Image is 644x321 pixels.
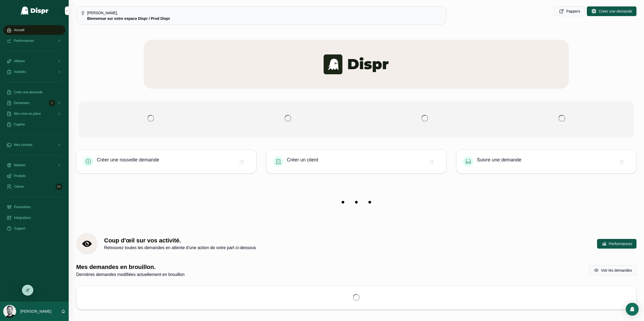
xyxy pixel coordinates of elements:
span: Mes mise en place [14,112,41,116]
h1: Mes demandes en brouillon. [76,263,185,271]
span: Intégrations [14,216,31,220]
span: Créer une demande [599,9,632,14]
span: Support [14,226,25,231]
span: Dernières demandes modifiées actuellement en brouillon [76,271,185,278]
div: 2 [49,100,55,106]
span: Paramètres [14,205,31,209]
strong: Bienvenue sur votre espace Dispr / Prod Dispr [87,16,170,21]
a: Créer un client [266,150,446,173]
span: Créer une nouvelle demande [97,156,159,164]
p: [PERSON_NAME] [20,309,51,314]
a: Mes contrats [3,140,65,150]
span: Captive [14,122,25,127]
span: Mes contrats [14,143,32,147]
img: 22208-banner-empty.png [144,189,569,216]
span: Performances [14,39,34,43]
a: Paramètres [3,202,65,212]
button: Pappers [554,6,585,16]
div: **Bienvenue sur votre espace Dispr / Prod Dispr** [87,16,442,21]
a: Mes mise en place [3,109,65,119]
a: Accueil [3,25,65,35]
a: Suivre une demande [456,150,636,173]
span: Créer une demande [14,90,43,94]
span: Créer un client [287,156,318,164]
span: Clients [14,185,24,189]
a: Affaires [3,56,65,66]
a: Matériel [3,160,65,170]
span: Activités [14,70,26,74]
span: Voir les demandes [601,268,632,273]
a: Créer une demande [3,87,65,97]
div: 54 [56,183,62,190]
span: Pappers [566,9,580,14]
span: Accueil [14,28,24,32]
span: Suivre une demande [477,156,521,164]
a: Créer une nouvelle demande [76,150,256,173]
a: Produits [3,171,65,181]
a: Performances [3,36,65,46]
span: Matériel [14,163,25,167]
a: Intégrations [3,213,65,223]
button: Performances [597,239,636,249]
span: Affaires [14,59,25,63]
img: banner-dispr.png [144,40,569,89]
a: Demandes2 [3,98,65,108]
span: Produits [14,174,26,178]
button: Créer une demande [587,6,636,16]
div: Open Intercom Messenger [626,303,639,316]
span: Performances [609,241,632,246]
a: Captive [3,120,65,129]
img: App logo [20,6,49,15]
span: Retrouvez toutes les demandes en attente d'une action de votre part ci-dessous [104,245,256,251]
a: Clients54 [3,182,65,191]
a: Activités [3,67,65,77]
span: Demandes [14,101,30,105]
h1: Coup d'œil sur vos activité. [104,237,256,245]
button: Voir les demandes [589,265,636,275]
h5: Bonjour Nicolas, [87,11,442,15]
a: Support [3,224,65,233]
